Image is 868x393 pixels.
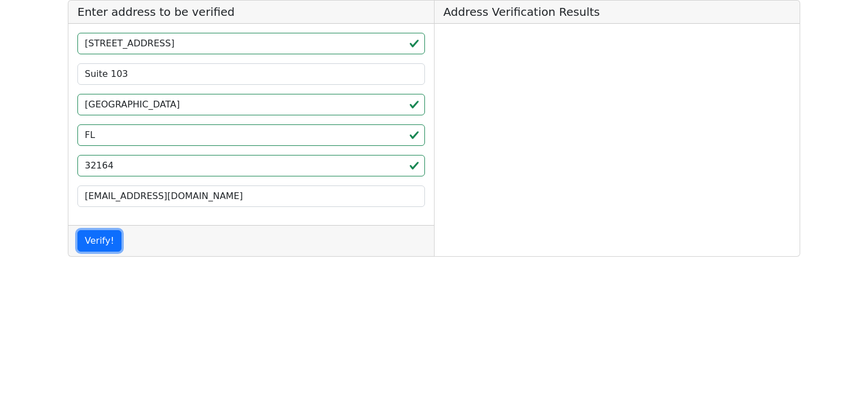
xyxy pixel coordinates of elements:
h5: Enter address to be verified [68,1,434,24]
input: Street Line 1 [77,33,425,54]
h5: Address Verification Results [435,1,800,24]
input: 2-Letter State [77,124,425,146]
input: ZIP code 5 or 5+4 [77,155,425,176]
input: Your Email [77,185,425,207]
input: City [77,94,425,115]
button: Verify! [77,230,121,252]
input: Street Line 2 (can be empty) [77,63,425,85]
